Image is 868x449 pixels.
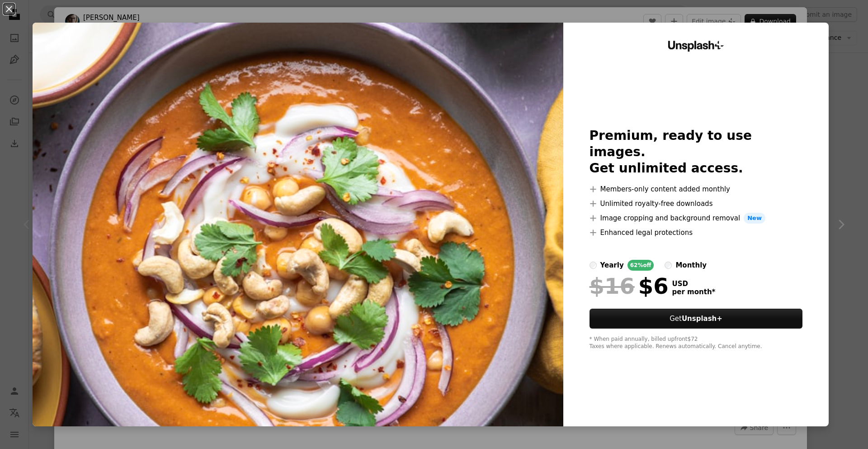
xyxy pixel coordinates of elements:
div: yearly [600,260,624,271]
span: USD [672,280,716,288]
span: per month * [672,288,716,296]
li: Image cropping and background removal [590,213,803,224]
div: * When paid annually, billed upfront $72 Taxes where applicable. Renews automatically. Cancel any... [590,336,803,350]
span: New [744,213,765,224]
input: yearly62%off [590,262,597,269]
div: 62% off [627,260,654,271]
li: Enhanced legal protections [590,227,803,238]
strong: Unsplash+ [682,315,722,323]
li: Members-only content added monthly [590,184,803,195]
span: $16 [590,274,635,298]
h2: Premium, ready to use images. Get unlimited access. [590,128,803,177]
button: GetUnsplash+ [590,309,803,329]
li: Unlimited royalty-free downloads [590,198,803,209]
div: $6 [590,274,669,298]
div: monthly [675,260,707,271]
input: monthly [665,262,672,269]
